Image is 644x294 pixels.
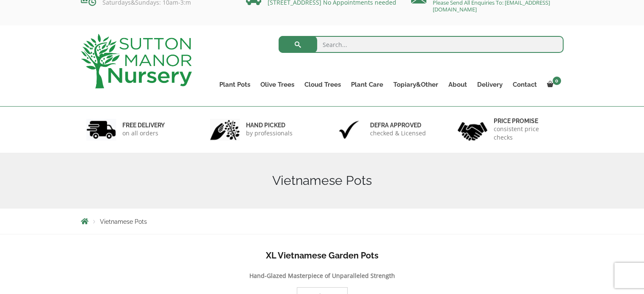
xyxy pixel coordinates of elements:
[81,173,564,188] h1: Vietnamese Pots
[299,79,346,91] a: Cloud Trees
[255,79,299,91] a: Olive Trees
[100,218,147,225] span: Vietnamese Pots
[86,119,116,140] img: 1.jpg
[472,79,508,91] a: Delivery
[249,272,395,280] b: Hand-Glazed Masterpiece of Unparalleled Strength
[334,119,364,140] img: 3.jpg
[542,79,564,91] a: 0
[370,121,426,129] h6: Defra approved
[266,250,379,261] b: XL Vietnamese Garden Pots
[458,117,487,143] img: 4.jpg
[346,79,388,91] a: Plant Care
[443,79,472,91] a: About
[494,125,558,142] p: consistent price checks
[388,79,443,91] a: Topiary&Other
[246,129,293,137] p: by professionals
[210,119,240,140] img: 2.jpg
[214,79,255,91] a: Plant Pots
[508,79,542,91] a: Contact
[246,121,293,129] h6: hand picked
[81,218,564,225] nav: Breadcrumbs
[81,34,192,88] img: logo
[279,36,564,53] input: Search...
[122,121,165,129] h6: FREE DELIVERY
[370,129,426,137] p: checked & Licensed
[494,117,558,125] h6: Price promise
[122,129,165,137] p: on all orders
[553,77,561,85] span: 0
